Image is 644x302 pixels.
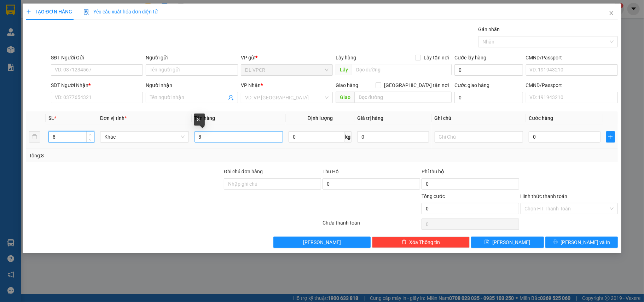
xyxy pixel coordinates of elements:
[553,239,558,245] span: printer
[336,82,358,88] span: Giao hàng
[372,237,470,248] button: deleteXóa Thông tin
[86,137,94,142] span: Decrease Value
[26,9,31,14] span: plus
[51,81,143,89] div: SĐT Người Nhận
[432,111,526,125] th: Ghi chú
[88,138,93,142] span: down
[88,133,93,137] span: up
[485,239,489,245] span: save
[357,131,429,143] input: 0
[529,115,553,121] span: Cước hàng
[435,131,523,143] input: Ghi Chú
[241,82,261,88] span: VP Nhận
[86,132,94,137] span: Increase Value
[545,237,618,248] button: printer[PERSON_NAME] và In
[194,114,205,126] div: 8
[195,131,283,143] input: VD: Bàn, Ghế
[454,55,486,60] label: Cước lấy hàng
[195,115,215,121] span: Tên hàng
[273,237,371,248] button: [PERSON_NAME]
[336,92,354,103] span: Giao
[146,81,238,89] div: Người nhận
[336,55,356,60] span: Lấy hàng
[100,115,127,121] span: Đơn vị tính
[43,10,70,43] b: Gửi khách hàng
[454,64,523,76] input: Cước lấy hàng
[410,238,440,246] span: Xóa Thông tin
[59,27,97,33] b: [DOMAIN_NAME]
[146,54,238,62] div: Người gửi
[322,219,421,231] div: Chưa thanh toán
[77,9,94,26] img: logo.jpg
[83,9,158,14] span: Yêu cầu xuất hóa đơn điện tử
[352,64,452,75] input: Dọc đường
[29,131,40,143] button: delete
[454,92,523,103] input: Cước giao hàng
[241,54,333,62] div: VP gửi
[561,238,610,246] span: [PERSON_NAME] và In
[354,92,452,103] input: Dọc đường
[26,9,72,14] span: TẠO ĐƠN HÀNG
[454,82,489,88] label: Cước giao hàng
[308,115,333,121] span: Định lượng
[422,193,445,199] span: Tổng cước
[607,134,615,140] span: plus
[228,95,234,100] span: user-add
[609,10,614,16] span: close
[478,27,500,32] label: Gán nhãn
[421,54,452,62] span: Lấy tận nơi
[492,238,530,246] span: [PERSON_NAME]
[104,132,185,142] span: Khác
[471,237,544,248] button: save[PERSON_NAME]
[323,169,339,174] span: Thu Hộ
[357,115,383,121] span: Giá trị hàng
[51,54,143,62] div: SĐT Người Gửi
[526,54,618,62] div: CMND/Passport
[59,34,97,42] li: (c) 2017
[9,9,44,44] img: logo.jpg
[402,239,407,245] span: delete
[48,115,54,121] span: SL
[526,81,618,89] div: CMND/Passport
[9,46,37,91] b: Phúc An Express
[422,168,519,178] div: Phí thu hộ
[303,238,341,246] span: [PERSON_NAME]
[336,64,352,75] span: Lấy
[606,131,615,143] button: plus
[521,193,568,199] label: Hình thức thanh toán
[29,152,249,159] div: Tổng: 8
[381,81,452,89] span: [GEOGRAPHIC_DATA] tận nơi
[224,178,321,190] input: Ghi chú đơn hàng
[602,4,621,23] button: Close
[224,169,263,174] label: Ghi chú đơn hàng
[344,131,352,143] span: kg
[83,9,89,15] img: icon
[245,65,329,75] span: ĐL VPCR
